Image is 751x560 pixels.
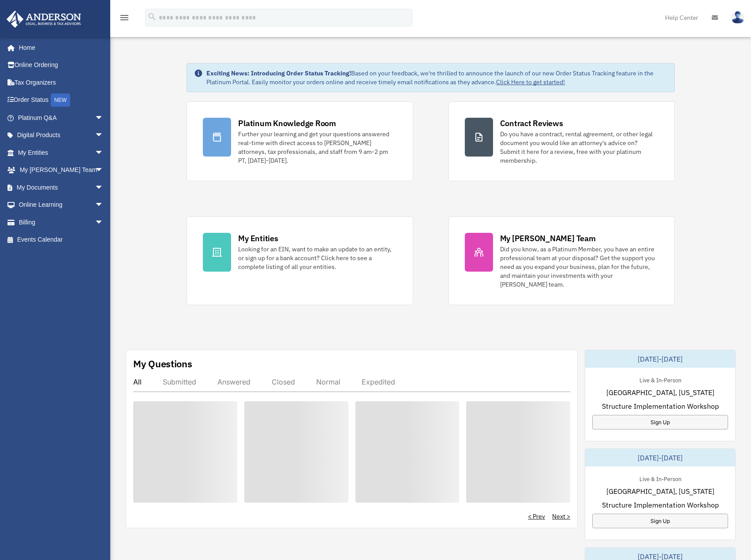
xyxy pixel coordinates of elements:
div: Submitted [163,377,196,386]
span: arrow_drop_down [95,196,112,214]
div: Based on your feedback, we're thrilled to announce the launch of our new Order Status Tracking fe... [206,69,667,86]
div: NEW [51,93,70,107]
a: menu [119,15,130,23]
div: Platinum Knowledge Room [238,118,336,129]
a: Next > [552,512,570,521]
a: Online Learningarrow_drop_down [6,196,117,214]
a: Billingarrow_drop_down [6,213,117,231]
div: Closed [272,377,295,386]
span: Structure Implementation Workshop [602,500,719,510]
a: Tax Organizers [6,74,117,91]
i: search [147,12,157,22]
strong: Exciting News: Introducing Order Status Tracking! [206,69,351,77]
div: My Questions [133,357,192,370]
div: [DATE]-[DATE] [585,350,735,368]
span: [GEOGRAPHIC_DATA], [US_STATE] [606,486,714,497]
a: Order StatusNEW [6,91,117,109]
span: arrow_drop_down [95,109,112,127]
a: Sign Up [592,415,728,429]
a: Events Calendar [6,231,117,249]
div: Contract Reviews [500,118,563,129]
div: Looking for an EIN, want to make an update to an entity, or sign up for a bank account? Click her... [238,245,396,271]
a: My [PERSON_NAME] Team Did you know, as a Platinum Member, you have an entire professional team at... [448,217,675,305]
div: [DATE]-[DATE] [585,449,735,467]
a: Sign Up [592,514,728,528]
span: [GEOGRAPHIC_DATA], [US_STATE] [606,387,714,398]
div: My [PERSON_NAME] Team [500,233,596,244]
a: Platinum Q&Aarrow_drop_down [6,109,117,127]
a: Contract Reviews Do you have a contract, rental agreement, or other legal document you would like... [448,101,675,181]
a: My [PERSON_NAME] Teamarrow_drop_down [6,161,117,179]
a: Platinum Knowledge Room Further your learning and get your questions answered real-time with dire... [187,101,413,181]
img: Anderson Advisors Platinum Portal [4,11,84,28]
a: < Prev [528,512,545,521]
a: Online Ordering [6,56,117,74]
span: arrow_drop_down [95,127,112,145]
div: Expedited [362,377,395,386]
a: Click Here to get started! [496,78,565,86]
a: Digital Productsarrow_drop_down [6,127,117,144]
span: arrow_drop_down [95,144,112,162]
span: arrow_drop_down [95,213,112,231]
a: My Entities Looking for an EIN, want to make an update to an entity, or sign up for a bank accoun... [187,217,413,305]
span: arrow_drop_down [95,179,112,197]
a: Home [6,39,112,56]
div: Do you have a contract, rental agreement, or other legal document you would like an attorney's ad... [500,130,658,165]
div: All [133,377,142,386]
img: User Pic [731,11,744,24]
span: Structure Implementation Workshop [602,401,719,411]
div: Normal [316,377,340,386]
div: Answered [217,377,250,386]
div: Further your learning and get your questions answered real-time with direct access to [PERSON_NAM... [238,130,396,165]
i: menu [119,12,130,23]
a: My Entitiesarrow_drop_down [6,144,117,161]
div: Live & In-Person [632,474,688,483]
div: My Entities [238,233,278,244]
span: arrow_drop_down [95,161,112,179]
div: Did you know, as a Platinum Member, you have an entire professional team at your disposal? Get th... [500,245,658,289]
div: Live & In-Person [632,375,688,384]
a: My Documentsarrow_drop_down [6,179,117,196]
